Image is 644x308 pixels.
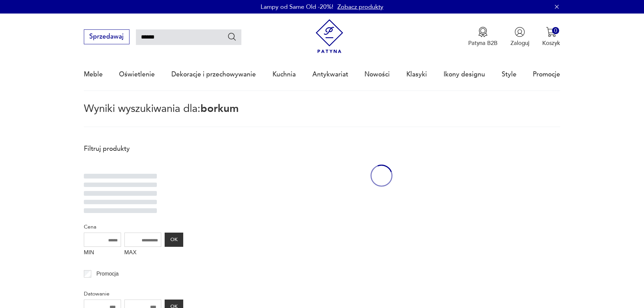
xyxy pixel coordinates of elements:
[227,32,237,42] button: Szukaj
[200,101,239,116] span: borkum
[515,27,525,37] img: Ikonka użytkownika
[312,19,347,53] img: Patyna - sklep z meblami i dekoracjami vintage
[312,59,348,90] a: Antykwariat
[84,247,121,260] label: MIN
[542,39,560,47] p: Koszyk
[478,27,488,37] img: Ikona medalu
[84,289,183,298] p: Datowanie
[84,59,103,90] a: Meble
[510,39,529,47] p: Zaloguj
[510,27,529,47] button: Zaloguj
[171,59,256,90] a: Dekoracje i przechowywanie
[96,269,119,278] p: Promocja
[542,27,560,47] button: 0Koszyk
[468,27,498,47] button: Patyna B2B
[468,27,498,47] a: Ikona medaluPatyna B2B
[119,59,155,90] a: Oświetlenie
[84,144,183,153] p: Filtruj produkty
[364,59,390,90] a: Nowości
[552,27,559,34] div: 0
[272,59,296,90] a: Kuchnia
[546,27,556,37] img: Ikona koszyka
[337,3,383,11] a: Zobacz produkty
[502,59,517,90] a: Style
[444,59,485,90] a: Ikony designu
[124,247,162,260] label: MAX
[371,140,392,211] div: oval-loading
[261,3,333,11] p: Lampy od Same Old -20%!
[84,34,129,40] a: Sprzedawaj
[165,233,183,247] button: OK
[533,59,560,90] a: Promocje
[84,222,183,231] p: Cena
[468,39,498,47] p: Patyna B2B
[84,104,560,127] p: Wyniki wyszukiwania dla:
[84,29,129,44] button: Sprzedawaj
[406,59,427,90] a: Klasyki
